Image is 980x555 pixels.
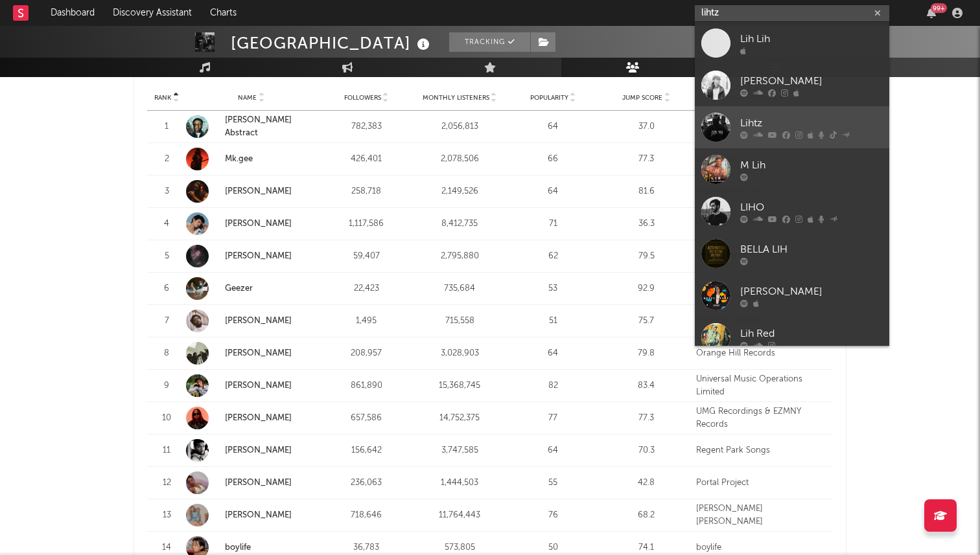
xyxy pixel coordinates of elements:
[154,185,180,198] div: 3
[695,190,889,232] a: LIHO
[931,3,947,13] div: 99 +
[603,541,690,554] div: 74.1
[225,116,292,137] a: [PERSON_NAME] Abstract
[154,153,180,166] div: 2
[509,153,596,166] div: 66
[603,153,690,166] div: 77.3
[323,218,410,231] div: 1,117,586
[696,347,826,360] div: Orange Hill Records
[231,32,433,54] div: [GEOGRAPHIC_DATA]
[509,120,596,133] div: 64
[186,245,316,267] a: [PERSON_NAME]
[323,541,410,554] div: 36,783
[603,444,690,457] div: 70.3
[696,477,826,490] div: Portal Project
[695,232,889,275] a: BELLA LIH
[225,446,292,455] a: [PERSON_NAME]
[323,412,410,425] div: 657,586
[154,477,180,490] div: 12
[603,379,690,392] div: 83.4
[509,541,596,554] div: 50
[622,94,662,102] span: Jump Score
[416,412,503,425] div: 14,752,375
[154,444,180,457] div: 11
[603,185,690,198] div: 81.6
[344,94,381,102] span: Followers
[323,153,410,166] div: 426,401
[696,405,826,431] div: UMG Recordings & EZMNY Records
[186,310,316,332] a: [PERSON_NAME]
[416,379,503,392] div: 15,368,745
[186,407,316,429] a: [PERSON_NAME]
[154,379,180,392] div: 9
[603,250,690,263] div: 79.5
[416,218,503,231] div: 8,412,735
[225,155,253,163] a: Mk.gee
[696,373,826,398] div: Universal Music Operations Limited
[323,379,410,392] div: 861,890
[323,509,410,522] div: 718,646
[603,347,690,360] div: 79.8
[323,315,410,328] div: 1,495
[323,185,410,198] div: 258,718
[740,284,883,299] div: [PERSON_NAME]
[695,275,889,317] a: [PERSON_NAME]
[695,148,889,190] a: M Lih
[695,106,889,148] a: Lihtz
[603,315,690,328] div: 75.7
[509,185,596,198] div: 64
[225,349,292,357] a: [PERSON_NAME]
[225,187,292,196] a: [PERSON_NAME]
[696,503,826,528] div: [PERSON_NAME] [PERSON_NAME]
[603,477,690,490] div: 42.8
[238,94,257,102] span: Name
[186,277,316,300] a: Geezer
[225,543,251,552] a: boylife
[416,282,503,295] div: 735,684
[603,120,690,133] div: 37.0
[603,412,690,425] div: 77.3
[603,509,690,522] div: 68.2
[695,64,889,106] a: [PERSON_NAME]
[186,212,316,235] a: [PERSON_NAME]
[225,511,292,519] a: [PERSON_NAME]
[509,250,596,263] div: 62
[154,94,171,102] span: Rank
[740,115,883,131] div: Lihtz
[740,199,883,215] div: LIHO
[416,444,503,457] div: 3,747,585
[186,342,316,365] a: [PERSON_NAME]
[416,185,503,198] div: 2,149,526
[416,250,503,263] div: 2,795,880
[695,22,889,64] a: Lih Lih
[695,5,889,21] input: Search for artists
[186,504,316,527] a: [PERSON_NAME]
[323,120,410,133] div: 782,383
[186,439,316,462] a: [PERSON_NAME]
[186,471,316,494] a: [PERSON_NAME]
[186,374,316,397] a: [PERSON_NAME]
[225,220,292,228] a: [PERSON_NAME]
[225,479,292,487] a: [PERSON_NAME]
[603,218,690,231] div: 36.3
[423,94,489,102] span: Monthly Listeners
[927,8,936,18] button: 99+
[416,315,503,328] div: 715,558
[225,317,292,325] a: [PERSON_NAME]
[530,94,568,102] span: Popularity
[509,315,596,328] div: 51
[449,32,530,52] button: Tracking
[695,317,889,359] a: Lih Red
[509,282,596,295] div: 53
[696,444,826,457] div: Regent Park Songs
[416,541,503,554] div: 573,805
[154,509,180,522] div: 13
[154,347,180,360] div: 8
[323,250,410,263] div: 59,407
[416,477,503,490] div: 1,444,503
[509,477,596,490] div: 55
[323,444,410,457] div: 156,642
[509,347,596,360] div: 64
[323,282,410,295] div: 22,423
[509,444,596,457] div: 64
